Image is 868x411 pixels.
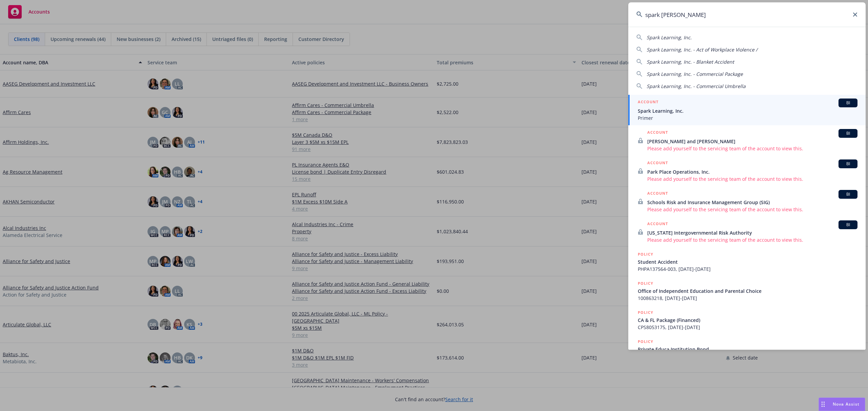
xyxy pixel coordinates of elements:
[647,175,857,182] span: Please add yourself to the servicing team of the account to view this.
[628,334,866,364] a: POLICYPrivate Educa Institution Bond
[638,346,857,353] span: Private Educa Institution Bond
[841,100,855,106] span: BI
[841,191,855,197] span: BI
[647,145,857,152] span: Please add yourself to the servicing team of the account to view this.
[647,229,857,236] span: [US_STATE] Intergovernmental Risk Authority
[638,295,857,302] span: 100863218, [DATE]-[DATE]
[647,236,857,243] span: Please add yourself to the servicing team of the account to view this.
[638,309,653,316] h5: POLICY
[638,251,653,258] h5: POLICY
[647,220,668,229] h5: ACCOUNT
[638,287,857,295] span: Office of Independent Education and Parental Choice
[647,71,743,77] span: Spark Learning, Inc. - Commercial Package
[647,199,857,206] span: Schools Risk and Insurance Management Group (SIG)
[647,129,668,137] h5: ACCOUNT
[647,159,668,168] h5: ACCOUNT
[841,161,855,167] span: BI
[647,34,692,41] span: Spark Learning, Inc.
[841,130,855,136] span: BI
[638,114,857,122] span: Primer
[647,83,746,89] span: Spark Learning, Inc. - Commercial Umbrella
[638,258,857,265] span: Student Accident
[628,247,866,276] a: POLICYStudent AccidentPHPA137564-003, [DATE]-[DATE]
[647,59,734,65] span: Spark Learning, Inc. - Blanket Accident
[628,186,866,217] a: ACCOUNTBISchools Risk and Insurance Management Group (SIG)Please add yourself to the servicing te...
[647,168,857,175] span: Park Place Operations, Inc.
[638,317,857,324] span: CA & FL Package (Financed)
[628,125,866,156] a: ACCOUNTBI[PERSON_NAME] and [PERSON_NAME]Please add yourself to the servicing team of the account ...
[628,217,866,247] a: ACCOUNTBI[US_STATE] Intergovernmental Risk AuthorityPlease add yourself to the servicing team of ...
[647,206,857,213] span: Please add yourself to the servicing team of the account to view this.
[638,280,653,287] h5: POLICY
[638,324,857,331] span: CPS8053175, [DATE]-[DATE]
[841,222,855,228] span: BI
[638,338,653,345] h5: POLICY
[647,46,757,53] span: Spark Learning, Inc. - Act of Workplace Violence /
[638,99,658,107] h5: ACCOUNT
[647,138,857,145] span: [PERSON_NAME] and [PERSON_NAME]
[628,95,866,125] a: ACCOUNTBISpark Learning, Inc.Primer
[638,107,857,114] span: Spark Learning, Inc.
[628,276,866,305] a: POLICYOffice of Independent Education and Parental Choice100863218, [DATE]-[DATE]
[818,397,865,411] button: Nova Assist
[638,265,857,273] span: PHPA137564-003, [DATE]-[DATE]
[628,305,866,334] a: POLICYCA & FL Package (Financed)CPS8053175, [DATE]-[DATE]
[833,401,860,407] span: Nova Assist
[647,190,668,198] h5: ACCOUNT
[628,156,866,186] a: ACCOUNTBIPark Place Operations, Inc.Please add yourself to the servicing team of the account to v...
[628,2,866,27] input: Search...
[819,398,827,411] div: Drag to move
